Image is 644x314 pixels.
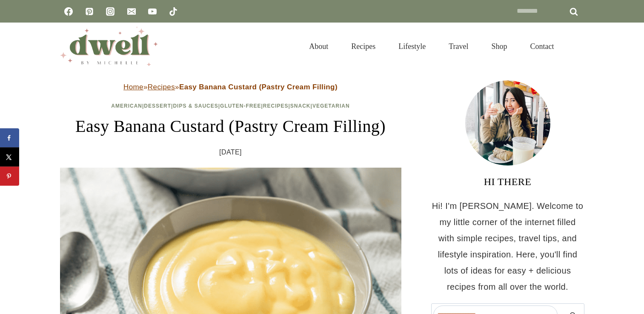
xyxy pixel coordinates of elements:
[60,27,158,66] img: DWELL by michelle
[144,3,161,20] a: YouTube
[60,114,401,139] h1: Easy Banana Custard (Pastry Cream Filling)
[111,103,349,109] span: | | | | | |
[173,103,218,109] a: Dips & Sauces
[387,31,437,61] a: Lifestyle
[480,31,518,61] a: Shop
[298,31,565,61] nav: Primary Navigation
[298,31,340,61] a: About
[290,103,311,109] a: Snack
[570,39,584,54] button: View Search Form
[340,31,387,61] a: Recipes
[123,3,140,20] a: Email
[111,103,142,109] a: American
[431,174,584,189] h3: HI THERE
[123,83,338,91] span: » »
[220,103,261,109] a: Gluten-Free
[148,83,175,91] a: Recipes
[165,3,182,20] a: TikTok
[519,31,566,61] a: Contact
[81,3,98,20] a: Pinterest
[179,83,338,91] strong: Easy Banana Custard (Pastry Cream Filling)
[312,103,350,109] a: Vegetarian
[219,146,242,159] time: [DATE]
[431,198,584,295] p: Hi! I'm [PERSON_NAME]. Welcome to my little corner of the internet filled with simple recipes, tr...
[437,31,480,61] a: Travel
[263,103,289,109] a: Recipes
[60,3,77,20] a: Facebook
[102,3,119,20] a: Instagram
[144,103,171,109] a: Dessert
[123,83,143,91] a: Home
